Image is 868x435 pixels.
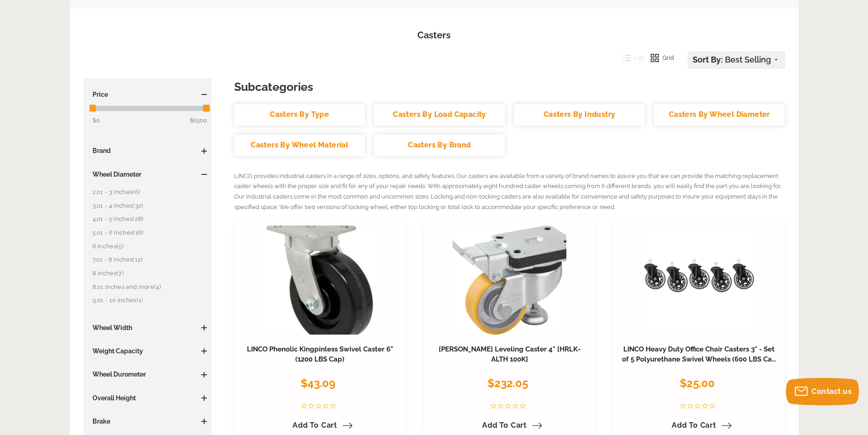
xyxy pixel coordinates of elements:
[439,345,580,363] a: [PERSON_NAME] Leveling Caster 4" [HRLK-ALTH 100K]
[234,171,785,213] p: LINCO provides industrial casters in a range of sizes, options, and safety features. Our casters ...
[488,377,528,390] span: $232.05
[92,228,207,238] a: 5.01 - 6 Inches(16)
[293,421,337,430] span: Add to Cart
[616,51,644,65] button: List
[137,297,143,304] span: (1)
[477,418,542,433] a: Add to Cart
[672,421,716,430] span: Add to Cart
[92,295,207,305] a: 9.01 - 10 Inches(1)
[133,229,143,236] span: (16)
[88,370,207,379] h3: Wheel Durometer
[88,323,207,332] h3: Wheel Width
[374,135,505,156] a: Casters By Brand
[154,283,161,290] span: (4)
[234,104,365,126] a: Casters By Type
[654,104,785,126] a: Casters By Wheel Diameter
[88,90,207,99] h3: Price
[133,189,140,195] span: (6)
[514,104,645,126] a: Casters By Industry
[680,377,715,390] span: $25.00
[133,202,143,209] span: (32)
[92,282,207,292] a: 8.01 Inches and more(4)
[666,418,732,433] a: Add to Cart
[812,387,852,396] span: Contact us
[88,146,207,155] h3: Brand
[234,135,365,156] a: Casters By Wheel Material
[190,115,207,126] span: $1500
[88,393,207,403] h3: Overall Height
[92,255,207,265] a: 7.01 - 8 Inches(12)
[644,51,674,65] button: Grid
[247,345,393,363] a: LINCO Phenolic Kingpinless Swivel Caster 6" (1200 LBS Cap)
[92,214,207,224] a: 4.01 - 5 Inches(28)
[117,270,123,277] span: (7)
[88,346,207,356] h3: Weight Capacity
[482,421,527,430] span: Add to Cart
[234,79,785,95] h3: Subcategories
[287,418,353,433] a: Add to Cart
[88,417,207,426] h3: Brake
[133,256,142,263] span: (12)
[92,268,207,278] a: 8 Inches(7)
[301,377,335,390] span: $43.09
[786,378,859,405] button: Contact us
[374,104,505,126] a: Casters By Load Capacity
[622,345,776,373] a: LINCO Heavy Duty Office Chair Casters 3" - Set of 5 Polyurethane Swivel Wheels (600 LBS Cap Combi...
[92,117,100,124] span: $0
[117,243,123,250] span: (5)
[92,241,207,252] a: 6 Inches(5)
[83,29,785,42] h1: Casters
[88,170,207,179] h3: Wheel Diameter
[92,187,207,197] a: 2.01 - 3 Inches(6)
[92,201,207,211] a: 3.01 - 4 Inches(32)
[133,215,143,222] span: (28)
